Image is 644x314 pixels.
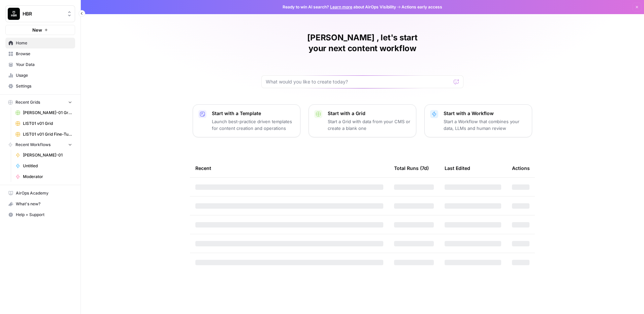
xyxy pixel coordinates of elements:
[5,81,75,92] a: Settings
[12,118,75,129] a: LIST01 v01 Grid
[445,159,470,177] div: Last Edited
[16,190,72,196] span: AirOps Academy
[5,140,75,150] button: Recent Workflows
[6,199,75,209] div: What's new?
[23,174,72,180] span: Moderator
[5,48,75,59] a: Browse
[15,99,40,105] span: Recent Grids
[16,51,72,57] span: Browse
[12,171,75,182] a: Moderator
[16,212,72,218] span: Help + Support
[23,110,72,116] span: [PERSON_NAME]-01 Grid - Fine tuning (spot-check)
[5,5,75,22] button: Workspace: HBR
[5,70,75,81] a: Usage
[512,159,530,177] div: Actions
[8,8,20,20] img: HBR Logo
[212,118,295,132] p: Launch best-practice driven templates for content creation and operations
[5,188,75,199] a: AirOps Academy
[424,104,532,137] button: Start with a WorkflowStart a Workflow that combines your data, LLMs and human review
[12,150,75,161] a: [PERSON_NAME]-01
[328,118,411,132] p: Start a Grid with data from your CMS or create a blank one
[401,4,442,10] span: Actions early access
[23,10,63,17] span: HBR
[5,25,75,35] button: New
[23,163,72,169] span: Untitled
[16,83,72,89] span: Settings
[261,32,463,54] h1: [PERSON_NAME] , let's start your next content workflow
[23,131,72,137] span: LIST01 v01 Grid Fine-Tune Model
[23,152,72,158] span: [PERSON_NAME]-01
[330,4,352,9] a: Learn more
[195,159,383,177] div: Recent
[12,129,75,140] a: LIST01 v01 Grid Fine-Tune Model
[12,107,75,118] a: [PERSON_NAME]-01 Grid - Fine tuning (spot-check)
[266,78,451,85] input: What would you like to create today?
[12,161,75,171] a: Untitled
[193,104,300,137] button: Start with a TemplateLaunch best-practice driven templates for content creation and operations
[394,159,429,177] div: Total Runs (7d)
[5,59,75,70] a: Your Data
[23,120,72,127] span: LIST01 v01 Grid
[5,199,75,209] button: What's new?
[212,110,295,117] p: Start with a Template
[16,62,72,68] span: Your Data
[32,27,42,33] span: New
[16,72,72,78] span: Usage
[328,110,411,117] p: Start with a Grid
[5,97,75,107] button: Recent Grids
[309,104,416,137] button: Start with a GridStart a Grid with data from your CMS or create a blank one
[15,142,51,148] span: Recent Workflows
[5,209,75,220] button: Help + Support
[283,4,396,10] span: Ready to win AI search? about AirOps Visibility
[5,38,75,48] a: Home
[444,110,526,117] p: Start with a Workflow
[444,118,526,132] p: Start a Workflow that combines your data, LLMs and human review
[16,40,72,46] span: Home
